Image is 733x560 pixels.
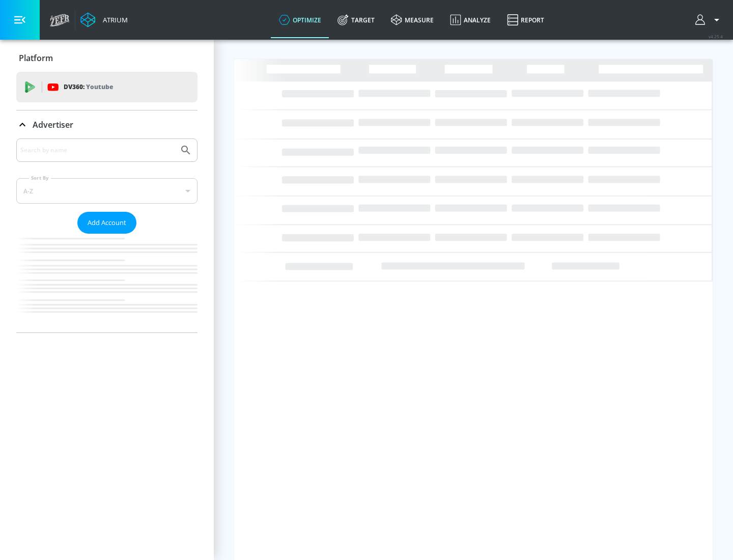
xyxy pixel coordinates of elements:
div: Platform [16,44,198,72]
p: DV360: [64,81,113,93]
div: DV360: Youtube [16,72,198,102]
span: Add Account [88,217,126,229]
a: measure [383,2,442,38]
div: Advertiser [16,138,198,332]
p: Advertiser [33,119,73,130]
a: Atrium [80,12,128,27]
div: A-Z [16,178,198,204]
div: Advertiser [16,110,198,139]
nav: list of Advertiser [16,234,198,332]
span: v 4.25.4 [709,34,723,39]
label: Sort By [29,175,51,181]
a: Analyze [442,2,499,38]
a: Report [499,2,552,38]
p: Youtube [86,81,113,92]
input: Search by name [20,144,175,157]
button: Add Account [77,212,136,234]
p: Platform [19,52,53,64]
a: optimize [271,2,329,38]
a: Target [329,2,383,38]
div: Atrium [99,15,128,24]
